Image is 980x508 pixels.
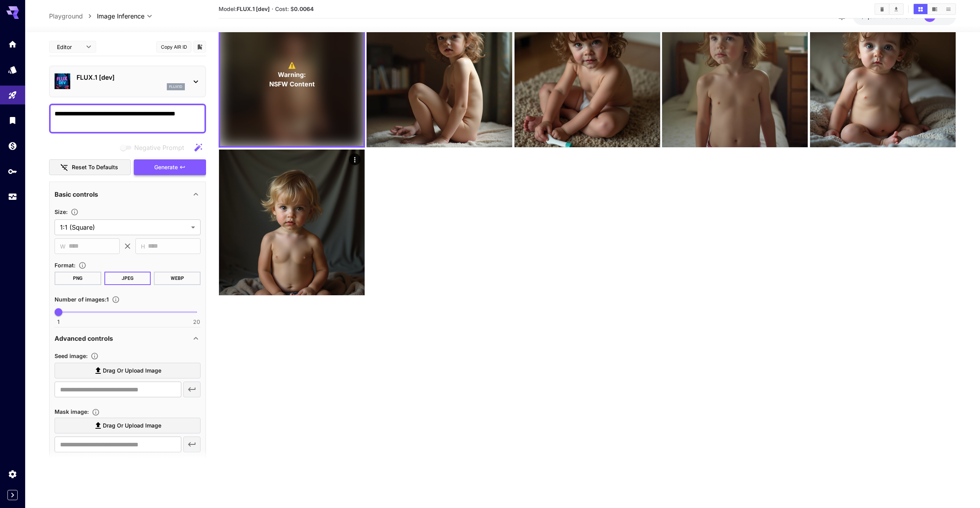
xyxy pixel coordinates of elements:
span: credits left [890,13,918,20]
span: Cost: $ [275,5,314,12]
p: · [272,4,274,14]
span: Mask image : [55,408,89,415]
div: Seed Image is required! [55,407,201,455]
b: FLUX.1 [dev] [237,5,270,12]
span: Size : [55,208,68,215]
div: FLUX.1 [dev]flux1d [55,69,201,93]
img: 9k= [810,2,956,147]
img: 2Q== [219,150,365,295]
b: 0.0064 [294,5,314,12]
button: Specify how many images to generate in a single request. Each image generation will be charged se... [109,296,123,303]
span: H [141,242,145,251]
span: 20 [193,318,200,326]
button: Add to library [196,42,203,51]
span: Number of images : 1 [55,296,109,303]
span: Drag or upload image [103,421,161,431]
button: Expand sidebar [7,490,18,500]
img: Z [515,2,660,147]
button: Adjust the dimensions of the generated image by specifying its width and height in pixels, or sel... [68,208,82,216]
span: Negative prompts are not compatible with the selected model. [119,143,190,152]
div: Playground [8,90,17,100]
span: 1:1 (Square) [60,223,188,232]
span: Model: [219,5,270,12]
span: ⚠️ [288,60,296,70]
span: Warning: [278,70,306,79]
button: Reset to defaults [49,159,131,175]
div: Show media in grid viewShow media in video viewShow media in list view [913,3,956,15]
div: Wallet [8,141,17,151]
p: FLUX.1 [dev] [77,73,185,82]
button: WEBP [154,272,201,285]
p: flux1d [169,84,182,90]
p: Basic controls [55,190,98,199]
button: Download All [889,4,903,14]
div: Home [8,39,17,49]
button: Copy AIR ID [156,41,192,53]
img: Z [367,2,512,147]
label: Drag or upload image [55,418,201,434]
button: Show media in list view [942,4,955,14]
div: Actions [349,153,361,165]
button: PNG [55,272,101,285]
div: Settings [8,469,17,479]
a: Playground [49,11,83,21]
img: Z [662,2,808,147]
button: Show media in grid view [914,4,927,14]
button: Generate [134,159,206,175]
button: Show media in video view [928,4,942,14]
button: JPEG [104,272,151,285]
div: Usage [8,192,17,202]
div: Library [8,115,17,125]
button: Upload a reference image to guide the result. This is needed for Image-to-Image or Inpainting. Su... [88,352,102,360]
button: Choose the file format for the output image. [75,261,89,269]
span: 1 [57,318,60,326]
span: Seed image : [55,353,88,359]
div: API Keys [8,166,17,176]
span: NSFW Content [269,79,314,89]
nav: breadcrumb [49,11,97,21]
span: Image Inference [97,11,144,21]
div: Basic controls [55,185,201,204]
span: W [60,242,66,251]
span: $2,694.90 [861,13,890,20]
div: Clear AllDownload All [874,3,904,15]
span: Generate [154,163,178,172]
span: Negative Prompt [134,143,184,152]
div: Advanced controls [55,329,201,348]
button: Clear All [875,4,889,14]
p: Advanced controls [55,334,113,343]
span: Drag or upload image [103,366,161,376]
label: Drag or upload image [55,363,201,379]
button: Upload a mask image to define the area to edit, or use the Mask Editor to create one from your se... [89,408,103,416]
div: Models [8,65,17,75]
span: Editor [57,43,81,51]
span: Format : [55,262,75,269]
